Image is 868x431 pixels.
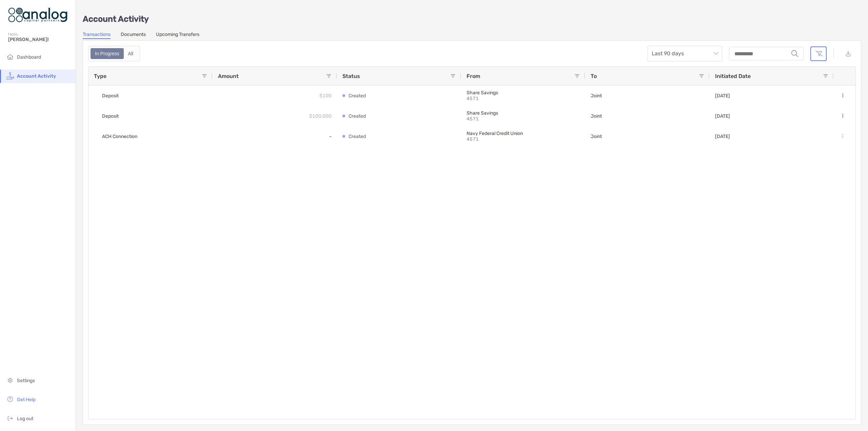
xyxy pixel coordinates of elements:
img: household icon [6,53,14,61]
span: Get Help [17,397,36,403]
img: logout icon [6,414,14,422]
p: [DATE] [715,93,730,99]
span: Initiated Date [715,73,751,79]
span: Deposit [102,90,119,101]
span: Account Activity [17,73,56,79]
span: From [467,73,480,79]
a: Upcoming Transfers [156,32,199,39]
img: Zoe Logo [8,3,67,27]
img: input icon [791,50,798,57]
span: Status [342,73,360,79]
span: Dashboard [17,54,41,60]
p: Created [349,112,366,120]
p: 4571 [467,116,514,122]
p: $100,000 [309,112,332,120]
p: 4571 [467,96,514,101]
span: Settings [17,378,35,384]
p: Joint [591,134,704,139]
p: Navy Federal Credit Union [467,131,580,136]
p: $100 [319,92,332,100]
span: Log out [17,416,33,422]
span: [PERSON_NAME]! [8,37,72,42]
p: [DATE] [715,134,730,139]
img: settings icon [6,376,14,384]
span: Amount [218,73,239,79]
img: get-help icon [6,395,14,403]
p: Created [349,92,366,100]
button: Clear filters [810,46,827,61]
p: Account Activity [83,15,861,23]
p: Share Savings [467,90,580,96]
div: All [124,49,137,58]
p: Created [349,132,366,141]
p: Share Savings [467,110,580,116]
span: Deposit [102,111,119,122]
p: Joint [591,93,704,99]
p: Joint [591,113,704,119]
p: 4571 [467,136,514,142]
div: In Progress [91,49,123,58]
a: Documents [121,32,146,39]
span: Last 90 days [652,46,718,61]
span: ACH Connection [102,131,137,142]
div: - [213,126,337,146]
a: Transactions [83,32,111,39]
img: activity icon [6,72,14,80]
div: segmented control [88,46,140,61]
p: [DATE] [715,113,730,119]
span: To [591,73,597,79]
span: Type [94,73,106,79]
